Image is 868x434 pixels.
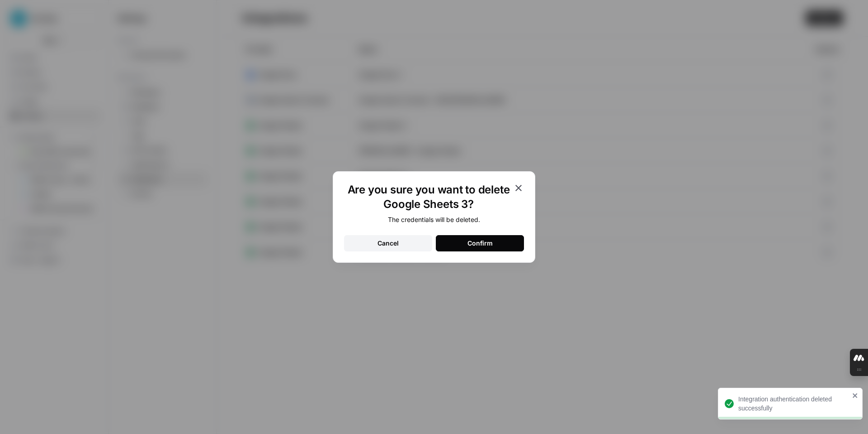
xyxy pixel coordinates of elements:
[852,392,859,399] button: close
[344,215,524,224] div: The credentials will be deleted.
[436,235,524,251] button: Confirm
[344,235,432,251] button: Cancel
[377,239,399,248] div: Cancel
[738,395,849,413] div: Integration authentication deleted successfully
[467,239,493,248] div: Confirm
[344,183,513,212] h1: Are you sure you want to delete Google Sheets 3?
